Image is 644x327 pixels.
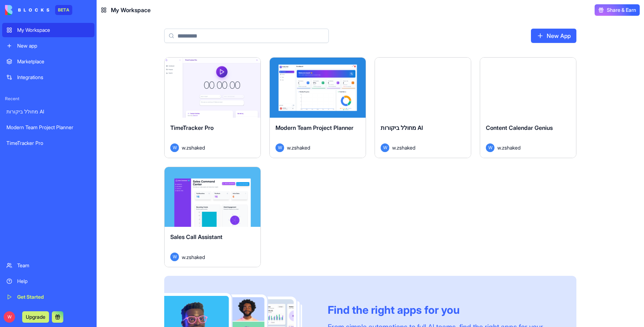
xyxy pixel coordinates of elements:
button: Share & Earn [595,4,640,16]
span: w.zshaked [182,253,205,261]
span: w.zshaked [287,144,310,151]
div: Help [17,278,90,285]
a: Get Started [2,290,94,304]
a: New App [531,29,576,43]
a: Modern Team Project PlannerWw.zshaked [269,57,366,158]
span: w.zshaked [182,144,205,151]
div: New app [17,42,90,49]
span: W [4,311,15,323]
a: Team [2,258,94,273]
a: Integrations [2,70,94,84]
a: Upgrade [22,313,49,320]
div: Integrations [17,74,90,81]
div: מחולל ביקורות AI [6,108,90,115]
div: BETA [55,5,72,15]
span: w.zshaked [392,144,415,151]
div: Modern Team Project Planner [6,124,90,131]
span: Sales Call Assistant [170,233,223,240]
a: My Workspace [2,23,94,37]
span: Recent [2,96,94,102]
a: Marketplace [2,54,94,69]
span: מחולל ביקורות AI [381,124,423,131]
img: logo [5,5,49,15]
a: Modern Team Project Planner [2,120,94,135]
span: W [170,253,179,261]
div: Marketplace [17,58,90,65]
a: TimeTracker Pro [2,136,94,150]
span: W [170,143,179,152]
div: Get Started [17,293,90,301]
a: New app [2,39,94,53]
span: My Workspace [111,6,151,14]
span: w.zshaked [497,144,521,151]
span: W [381,143,389,152]
a: Content Calendar GeniusWw.zshaked [480,57,576,158]
span: Share & Earn [607,6,636,14]
a: BETA [5,5,72,15]
a: TimeTracker ProWw.zshaked [164,57,261,158]
div: TimeTracker Pro [6,140,90,147]
div: Find the right apps for you [328,303,559,316]
span: Modern Team Project Planner [275,124,353,131]
span: Content Calendar Genius [486,124,553,131]
div: Team [17,262,90,269]
a: מחולל ביקורות AIWw.zshaked [375,57,471,158]
span: TimeTracker Pro [170,124,214,131]
span: W [486,143,494,152]
a: Sales Call AssistantWw.zshaked [164,167,261,268]
div: My Workspace [17,26,90,34]
span: W [275,143,284,152]
a: Help [2,274,94,288]
button: Upgrade [22,311,49,323]
a: מחולל ביקורות AI [2,104,94,119]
